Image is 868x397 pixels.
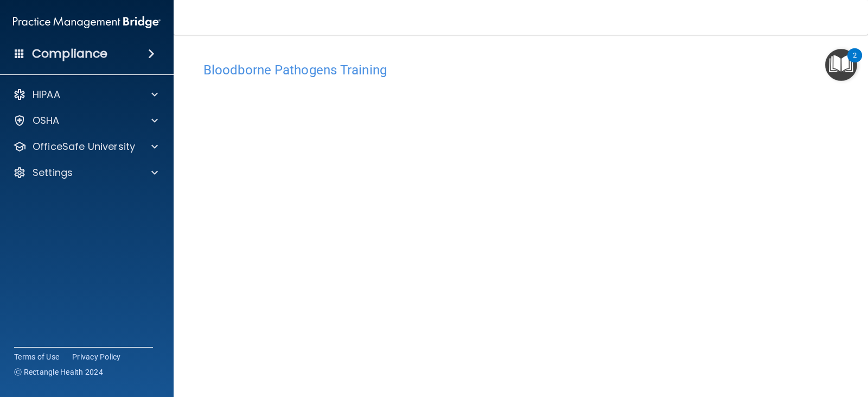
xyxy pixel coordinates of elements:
[33,140,135,153] p: OfficeSafe University
[203,63,838,77] h4: Bloodborne Pathogens Training
[72,351,121,362] a: Privacy Policy
[33,88,60,101] p: HIPAA
[14,351,59,362] a: Terms of Use
[14,367,103,377] span: Ⓒ Rectangle Health 2024
[825,49,857,81] button: Open Resource Center, 2 new notifications
[13,11,161,33] img: PMB logo
[32,46,107,61] h4: Compliance
[853,55,857,70] div: 2
[13,140,158,153] a: OfficeSafe University
[13,88,158,101] a: HIPAA
[13,166,158,179] a: Settings
[33,114,60,127] p: OSHA
[13,114,158,127] a: OSHA
[33,166,73,179] p: Settings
